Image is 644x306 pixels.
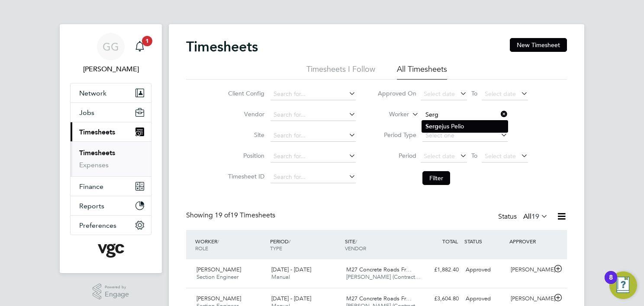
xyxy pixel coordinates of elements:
[422,130,508,142] input: Select one
[397,64,447,80] li: All Timesheets
[193,233,268,256] div: WORKER
[417,292,462,306] div: £3,604.80
[105,284,129,291] span: Powered by
[306,64,375,80] li: Timesheets I Follow
[79,221,116,229] span: Preferences
[71,122,151,141] button: Timesheets
[498,211,550,223] div: Status
[270,88,356,100] input: Search for...
[462,292,507,306] div: Approved
[424,90,455,98] span: Select date
[70,33,151,74] a: GG[PERSON_NAME]
[422,121,508,132] li: ejus Pelio
[196,295,241,302] span: [PERSON_NAME]
[270,109,356,121] input: Search for...
[186,211,277,220] div: Showing
[71,83,151,102] button: Network
[79,108,94,117] span: Jobs
[510,38,567,52] button: New Timesheet
[225,110,264,118] label: Vendor
[346,273,421,280] span: [PERSON_NAME] (Contract…
[79,128,115,136] span: Timesheets
[225,89,264,97] label: Client Config
[196,266,241,273] span: [PERSON_NAME]
[507,263,552,277] div: [PERSON_NAME]
[98,244,124,258] img: vgcgroup-logo-retina.png
[71,216,151,235] button: Preferences
[270,130,356,142] input: Search for...
[422,171,450,185] button: Filter
[70,244,151,258] a: Go to home page
[609,271,637,299] button: Open Resource Center, 8 new notifications
[343,233,418,256] div: SITE
[346,266,412,273] span: M27 Concrete Roads Fr…
[485,152,516,160] span: Select date
[469,150,480,161] span: To
[442,238,458,245] span: TOTAL
[225,172,264,180] label: Timesheet ID
[507,292,552,306] div: [PERSON_NAME]
[186,38,258,55] h2: Timesheets
[485,90,516,98] span: Select date
[289,238,290,245] span: /
[93,284,129,300] a: Powered byEngage
[225,152,264,159] label: Position
[469,88,480,99] span: To
[103,41,119,52] span: GG
[346,295,412,302] span: M27 Concrete Roads Fr…
[79,161,109,169] a: Expenses
[195,245,208,252] span: ROLE
[131,33,148,61] a: 1
[270,171,356,183] input: Search for...
[377,152,416,159] label: Period
[79,89,106,97] span: Network
[523,212,548,221] label: All
[79,202,104,210] span: Reports
[79,182,103,191] span: Finance
[377,131,416,139] label: Period Type
[462,233,507,249] div: STATUS
[271,295,311,302] span: [DATE] - [DATE]
[71,196,151,215] button: Reports
[196,273,238,280] span: Section Engineer
[531,212,539,221] span: 19
[271,273,290,280] span: Manual
[422,109,508,121] input: Search for...
[270,245,282,252] span: TYPE
[355,238,357,245] span: /
[271,266,311,273] span: [DATE] - [DATE]
[215,211,230,220] span: 19 of
[71,177,151,196] button: Finance
[71,103,151,122] button: Jobs
[79,149,115,157] a: Timesheets
[225,131,264,139] label: Site
[425,123,438,130] b: Serg
[424,152,455,160] span: Select date
[268,233,343,256] div: PERIOD
[462,263,507,277] div: Approved
[70,64,151,74] span: Gauri Gautam
[270,150,356,163] input: Search for...
[377,89,416,97] label: Approved On
[105,291,129,298] span: Engage
[71,141,151,176] div: Timesheets
[217,238,219,245] span: /
[417,263,462,277] div: £1,882.40
[507,233,552,249] div: APPROVER
[142,36,152,46] span: 1
[345,245,366,252] span: VENDOR
[609,277,613,289] div: 8
[60,24,162,273] nav: Main navigation
[370,110,409,119] label: Worker
[215,211,275,220] span: 19 Timesheets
